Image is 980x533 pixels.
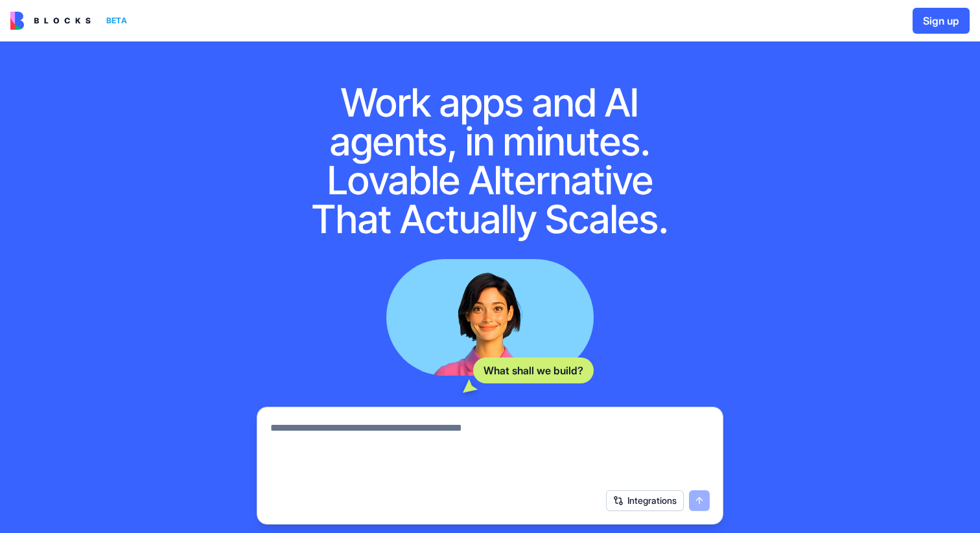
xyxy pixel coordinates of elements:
a: BETA [10,12,132,30]
div: BETA [101,12,132,30]
img: logo [10,12,91,30]
button: Integrations [606,490,684,511]
button: Sign up [913,8,970,34]
h1: Work apps and AI agents, in minutes. Lovable Alternative That Actually Scales. [303,83,677,238]
div: What shall we build? [473,357,594,383]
